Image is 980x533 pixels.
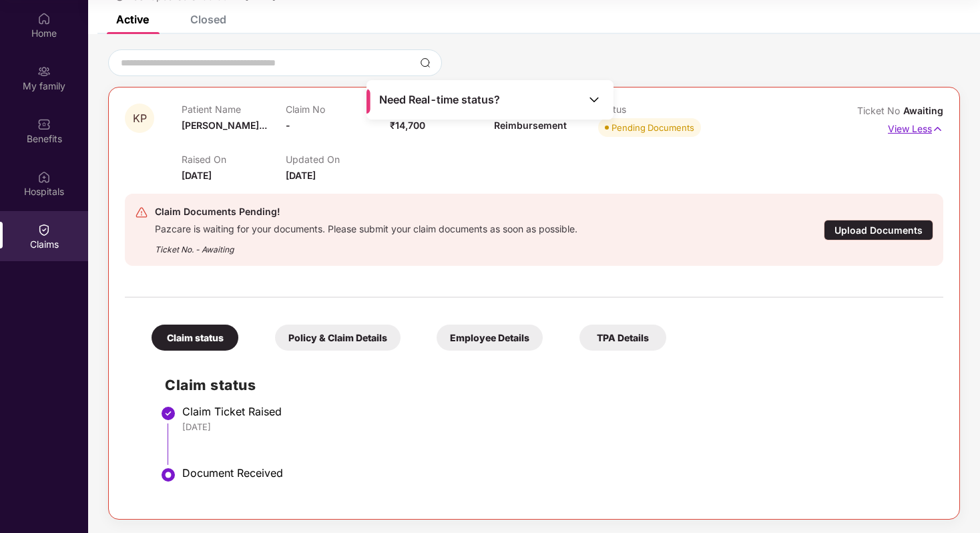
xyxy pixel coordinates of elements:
[286,120,290,131] span: -
[611,121,694,134] div: Pending Documents
[824,220,933,240] div: Upload Documents
[160,467,176,483] img: svg+xml;base64,PHN2ZyBpZD0iU3RlcC1BY3RpdmUtMzJ4MzIiIHhtbG5zPSJodHRwOi8vd3d3LnczLm9yZy8yMDAwL3N2Zy...
[37,118,51,131] img: svg+xml;base64,PHN2ZyBpZD0iQmVuZWZpdHMiIHhtbG5zPSJodHRwOi8vd3d3LnczLm9yZy8yMDAwL3N2ZyIgd2lkdGg9Ij...
[286,104,390,115] p: Claim No
[37,65,51,78] img: svg+xml;base64,PHN2ZyB3aWR0aD0iMjAiIGhlaWdodD0iMjAiIHZpZXdCb3g9IjAgMCAyMCAyMCIgZmlsbD0ibm9uZSIgeG...
[182,170,212,181] span: [DATE]
[286,154,390,165] p: Updated On
[37,12,51,25] img: svg+xml;base64,PHN2ZyBpZD0iSG9tZSIgeG1sbnM9Imh0dHA6Ly93d3cudzMub3JnLzIwMDAvc3ZnIiB3aWR0aD0iMjAiIG...
[903,105,943,116] span: Awaiting
[182,154,286,165] p: Raised On
[888,118,943,136] p: View Less
[182,421,930,433] div: [DATE]
[37,170,51,184] img: svg+xml;base64,PHN2ZyBpZD0iSG9zcGl0YWxzIiB4bWxucz0iaHR0cDovL3d3dy53My5vcmcvMjAwMC9zdmciIHdpZHRoPS...
[182,120,267,131] span: [PERSON_NAME]...
[494,120,567,131] span: Reimbursement
[182,405,930,418] div: Claim Ticket Raised
[155,204,577,220] div: Claim Documents Pending!
[116,13,149,26] div: Active
[190,13,226,26] div: Closed
[135,206,148,219] img: svg+xml;base64,PHN2ZyB4bWxucz0iaHR0cDovL3d3dy53My5vcmcvMjAwMC9zdmciIHdpZHRoPSIyNCIgaGVpZ2h0PSIyNC...
[155,220,577,235] div: Pazcare is waiting for your documents. Please submit your claim documents as soon as possible.
[165,374,930,396] h2: Claim status
[275,325,401,351] div: Policy & Claim Details
[390,120,425,131] span: ₹14,700
[379,93,500,107] span: Need Real-time status?
[437,325,543,351] div: Employee Details
[598,104,702,115] p: Status
[152,325,238,351] div: Claim status
[37,223,51,236] img: svg+xml;base64,PHN2ZyBpZD0iQ2xhaW0iIHhtbG5zPSJodHRwOi8vd3d3LnczLm9yZy8yMDAwL3N2ZyIgd2lkdGg9IjIwIi...
[182,466,930,480] div: Document Received
[133,113,147,124] span: KP
[932,122,943,136] img: svg+xml;base64,PHN2ZyB4bWxucz0iaHR0cDovL3d3dy53My5vcmcvMjAwMC9zdmciIHdpZHRoPSIxNyIgaGVpZ2h0PSIxNy...
[579,325,666,351] div: TPA Details
[182,104,286,115] p: Patient Name
[155,235,577,256] div: Ticket No. - Awaiting
[857,105,903,116] span: Ticket No
[160,405,176,421] img: svg+xml;base64,PHN2ZyBpZD0iU3RlcC1Eb25lLTMyeDMyIiB4bWxucz0iaHR0cDovL3d3dy53My5vcmcvMjAwMC9zdmciIH...
[420,57,431,68] img: svg+xml;base64,PHN2ZyBpZD0iU2VhcmNoLTMyeDMyIiB4bWxucz0iaHR0cDovL3d3dy53My5vcmcvMjAwMC9zdmciIHdpZH...
[587,93,601,106] img: Toggle Icon
[286,170,316,181] span: [DATE]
